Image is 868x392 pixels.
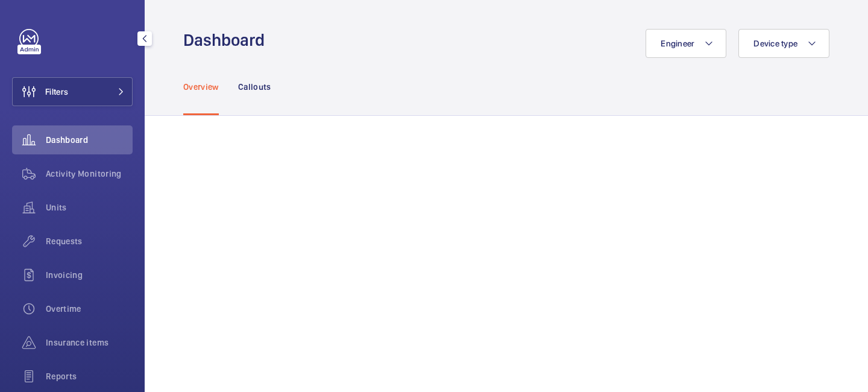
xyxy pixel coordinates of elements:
span: Invoicing [46,269,133,281]
p: Overview [183,81,219,93]
span: Device type [753,39,797,48]
h1: Dashboard [183,29,272,51]
button: Device type [738,29,829,58]
button: Engineer [646,29,726,58]
span: Activity Monitoring [46,168,133,180]
span: Engineer [661,39,694,48]
span: Requests [46,235,133,247]
span: Dashboard [46,134,133,146]
button: Filters [12,77,133,106]
p: Callouts [238,81,271,93]
span: Insurance items [46,337,133,349]
span: Filters [45,86,68,98]
span: Units [46,201,133,213]
span: Overtime [46,303,133,315]
span: Reports [46,370,133,382]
